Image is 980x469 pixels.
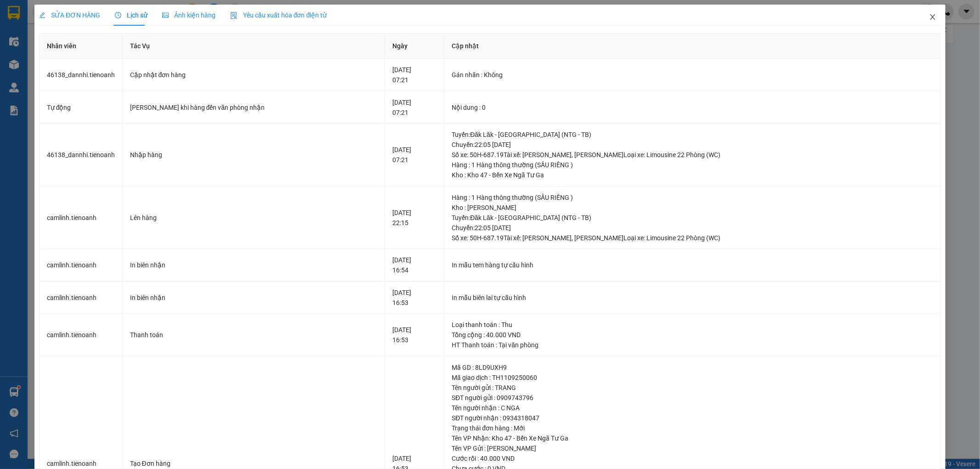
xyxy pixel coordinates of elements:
[452,102,933,113] div: Nội dung : 0
[130,150,377,160] div: Nhập hàng
[452,130,933,160] div: Tuyến : Đăk Lăk - [GEOGRAPHIC_DATA] (NTG - TB) Chuyến: 22:05 [DATE] Số xe: 50H-687.19 Tài xế: [PE...
[39,12,45,18] span: edit
[452,443,933,453] div: Tên VP Gửi : [PERSON_NAME]
[392,255,436,275] div: [DATE] 16:54
[130,458,377,469] div: Tạo Đơn hàng
[40,186,123,249] td: camlinh.tienoanh
[20,63,118,70] span: ----------------------------------------------
[452,383,933,393] div: Tên người gửi : TRANG
[130,70,377,80] div: Cập nhật đơn hàng
[452,293,933,303] div: In mẫu biên lai tự cấu hình
[4,55,38,60] span: ĐT:0905 22 58 58
[162,11,215,19] span: Ảnh kiện hàng
[36,15,127,21] strong: NHẬN HÀNG NHANH - GIAO TỐC HÀNH
[452,423,933,433] div: Trạng thái đơn hàng : Mới
[70,55,104,60] span: ĐT: 0935 882 082
[130,260,377,270] div: In biên nhận
[452,260,933,270] div: In mẫu tem hàng tự cấu hình
[4,35,57,40] span: VP Gửi: [PERSON_NAME]
[392,65,436,85] div: [DATE] 07:21
[70,46,130,51] span: ĐC: 266 Đồng Đen, P10, Q TB
[452,213,933,243] div: Tuyến : Đăk Lăk - [GEOGRAPHIC_DATA] (NTG - TB) Chuyến: 22:05 [DATE] Số xe: 50H-687.19 Tài xế: [PE...
[452,203,933,213] div: Kho : [PERSON_NAME]
[392,325,436,345] div: [DATE] 16:53
[4,6,27,29] img: logo
[444,34,941,59] th: Cập nhật
[40,34,123,59] th: Nhân viên
[123,34,385,59] th: Tác Vụ
[162,12,169,18] span: picture
[230,11,327,19] span: Yêu cầu xuất hóa đơn điện tử
[452,340,933,350] div: HT Thanh toán : Tại văn phòng
[452,373,933,383] div: Mã giao dịch : TH1109250060
[392,97,436,118] div: [DATE] 07:21
[452,320,933,330] div: Loại thanh toán : Thu
[115,11,147,19] span: Lịch sử
[452,170,933,180] div: Kho : Kho 47 - Bến Xe Ngã Tư Ga
[452,330,933,340] div: Tổng cộng : 40.000 VND
[452,70,933,80] div: Gán nhãn : Không
[40,124,123,186] td: 46138_dannhi.tienoanh
[452,413,933,423] div: SĐT người nhận : 0934318047
[920,5,946,30] button: Close
[130,330,377,340] div: Thanh toán
[452,453,933,463] div: Cước rồi : 40.000 VND
[70,33,116,42] span: VP Nhận: [GEOGRAPHIC_DATA]
[62,23,101,29] strong: 1900 633 614
[385,34,444,59] th: Ngày
[452,393,933,403] div: SĐT người gửi : 0909743796
[130,213,377,223] div: Lên hàng
[40,59,123,91] td: 46138_dannhi.tienoanh
[39,11,100,19] span: SỬA ĐƠN HÀNG
[40,314,123,356] td: camlinh.tienoanh
[4,44,50,53] span: ĐC: Ngã 3 Easim ,[GEOGRAPHIC_DATA]
[392,288,436,308] div: [DATE] 16:53
[34,5,129,14] span: CTY TNHH DLVT TIẾN OANH
[452,362,933,373] div: Mã GD : 8LD9UXH9
[40,91,123,124] td: Tự động
[40,249,123,282] td: camlinh.tienoanh
[130,102,377,113] div: [PERSON_NAME] khi hàng đến văn phòng nhận
[452,433,933,443] div: Tên VP Nhận: Kho 47 - Bến Xe Ngã Tư Ga
[392,145,436,165] div: [DATE] 07:21
[115,12,121,18] span: clock-circle
[230,12,238,19] img: icon
[929,13,936,21] span: close
[452,192,933,203] div: Hàng : 1 Hàng thông thường (SẦU RIÊNG )
[392,208,436,228] div: [DATE] 22:15
[452,403,933,413] div: Tên người nhận : C NGA
[452,160,933,170] div: Hàng : 1 Hàng thông thường (SẦU RIÊNG )
[130,293,377,303] div: In biên nhận
[40,282,123,314] td: camlinh.tienoanh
